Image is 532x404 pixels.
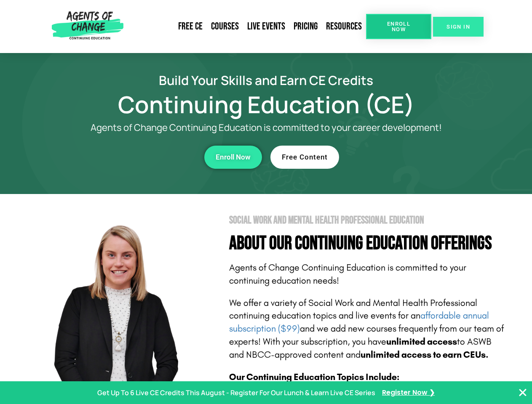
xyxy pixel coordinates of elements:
a: Register Now ❯ [382,387,435,399]
a: Enroll Now [366,14,431,39]
b: unlimited access [386,336,457,347]
a: Live Events [243,17,289,36]
h2: Build Your Skills and Earn CE Credits [26,74,506,86]
span: Enroll Now [380,21,418,32]
a: Enroll Now [204,146,262,169]
span: Enroll Now [216,154,251,161]
p: Agents of Change Continuing Education is committed to your career development! [60,122,473,133]
h4: About Our Continuing Education Offerings [229,234,506,253]
h2: Social Work and Mental Health Professional Education [229,215,506,226]
nav: Menu [127,17,366,36]
a: Pricing [289,17,322,36]
p: We offer a variety of Social Work and Mental Health Professional continuing education topics and ... [229,297,506,361]
p: Get Up To 6 Live CE Credits This August - Register For Our Lunch & Learn Live CE Series [97,387,375,399]
a: Free Content [270,146,339,169]
a: Resources [322,17,366,36]
span: SIGN IN [446,24,470,29]
span: Free Content [282,154,328,161]
button: Close Banner [518,388,528,398]
a: Courses [207,17,243,36]
b: Our Continuing Education Topics Include: [229,372,399,383]
span: Agents of Change Continuing Education is committed to your continuing education needs! [229,262,466,286]
h1: Continuing Education (CE) [26,95,506,114]
a: SIGN IN [433,17,484,37]
a: Free CE [174,17,207,36]
b: unlimited access to earn CEUs. [361,349,489,360]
